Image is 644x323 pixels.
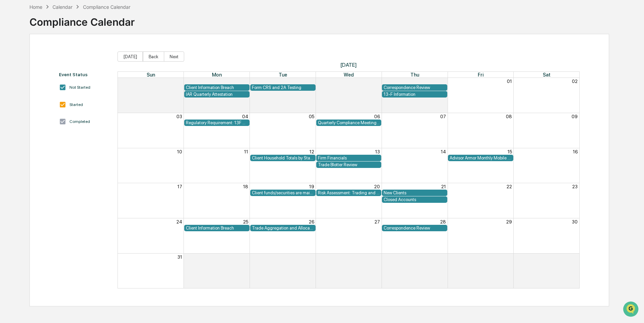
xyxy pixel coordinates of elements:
[508,149,512,154] button: 15
[318,120,380,125] div: Quarterly Compliance Meeting with True West Team
[67,115,82,120] span: Pylon
[308,254,314,260] button: 02
[309,149,314,154] button: 12
[309,114,314,119] button: 05
[242,114,248,119] button: 04
[23,59,86,64] div: We're available if you need us!
[344,72,354,78] span: Wed
[7,99,12,104] div: 🔎
[308,79,314,84] button: 28
[117,71,580,288] div: Month View
[186,120,248,125] div: Regulatory Requirement: 13F Filings DUE
[243,219,248,224] button: 25
[14,85,44,92] span: Preclearance
[29,10,135,28] div: Compliance Calendar
[7,86,12,91] div: 🖐️
[441,184,446,189] button: 21
[186,85,248,90] div: Client Information Breach
[384,92,446,97] div: 13-F Information
[318,190,380,195] div: Risk Assessment: Trading and Investment Oversight
[440,79,446,84] button: 30
[374,114,380,119] button: 06
[252,85,314,90] div: Form CRS and 2A Testing
[56,85,84,92] span: Attestations
[543,72,551,78] span: Sat
[374,219,380,224] button: 27
[450,155,512,160] div: Advisor Armor Monthly Mobile Applet Scan
[117,51,143,62] button: [DATE]
[69,119,90,124] div: Completed
[143,51,164,62] button: Back
[622,301,641,319] iframe: Open customer support
[7,52,19,64] img: 1746055101610-c473b297-6a78-478c-a979-82029cc54cd1
[164,51,184,62] button: Next
[49,86,55,91] div: 🗄️
[374,184,380,189] button: 20
[374,254,380,260] button: 03
[572,254,578,260] button: 06
[176,219,182,224] button: 24
[506,219,512,224] button: 29
[69,85,90,90] div: Not Started
[46,83,87,95] a: 🗄️Attestations
[59,72,111,77] div: Event Status
[177,79,182,84] button: 26
[572,219,578,224] button: 30
[23,52,111,59] div: Start new chat
[506,114,512,119] button: 08
[176,114,182,119] button: 03
[14,98,43,105] span: Data Lookup
[177,184,182,189] button: 17
[212,72,222,78] span: Mon
[117,62,580,68] span: [DATE]
[318,162,380,167] div: Trade Blotter Review
[69,102,83,107] div: Started
[252,190,314,195] div: Client funds/securities are maintained with a Qualified Custodian
[115,54,123,62] button: Start new chat
[48,114,82,120] a: Powered byPylon
[52,4,72,10] div: Calendar
[384,225,446,231] div: Correspondence Review
[4,95,45,108] a: 🔎Data Lookup
[440,114,446,119] button: 07
[374,79,380,84] button: 29
[186,225,248,231] div: Client Information Breach
[4,83,46,95] a: 🖐️Preclearance
[440,254,446,260] button: 04
[440,219,446,224] button: 28
[29,4,42,10] div: Home
[384,197,446,202] div: Closed Accounts
[441,149,446,154] button: 14
[478,72,484,78] span: Fri
[318,155,380,160] div: Firm Financials
[279,72,287,78] span: Tue
[186,92,248,97] div: IAR Quarterly Attestation
[572,79,578,84] button: 02
[147,72,155,78] span: Sun
[507,79,512,84] button: 01
[309,219,314,224] button: 26
[375,149,380,154] button: 13
[177,149,182,154] button: 10
[384,190,446,195] div: New Clients
[573,149,578,154] button: 16
[243,254,248,260] button: 01
[410,72,419,78] span: Thu
[572,114,578,119] button: 09
[177,254,182,260] button: 31
[243,184,248,189] button: 18
[7,14,123,25] p: How can we help?
[384,85,446,90] div: Correspondence Review
[252,225,314,231] div: Trade Aggregation and Allocation Policy in Compliance Manual
[244,149,248,154] button: 11
[507,184,512,189] button: 22
[309,184,314,189] button: 19
[252,155,314,160] div: Client Household Totals by State
[243,79,248,84] button: 27
[83,4,130,10] div: Compliance Calendar
[572,184,578,189] button: 23
[507,254,512,260] button: 05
